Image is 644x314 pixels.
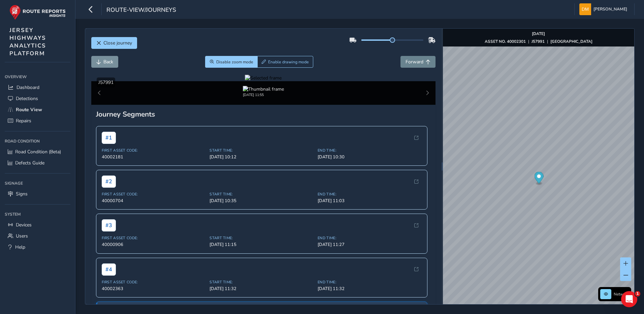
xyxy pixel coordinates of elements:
[635,291,640,296] span: 1
[102,132,116,144] span: # 1
[485,39,526,44] strong: ASSET NO. 40002301
[268,59,309,65] span: Enable drawing mode
[9,26,46,57] span: JERSEY HIGHWAYS ANALYTICS PLATFORM
[210,280,314,285] span: Start Time:
[102,235,206,241] span: First Asset Code:
[102,263,116,276] span: # 4
[210,148,314,153] span: Start Time:
[16,118,31,124] span: Repairs
[532,31,545,36] strong: [DATE]
[210,192,314,197] span: Start Time:
[5,115,70,126] a: Repairs
[318,235,422,241] span: End Time:
[406,59,423,65] span: Forward
[5,157,70,168] a: Defects Guide
[593,3,627,15] span: [PERSON_NAME]
[91,37,137,49] button: Close journey
[5,188,70,199] a: Signs
[210,242,314,248] span: [DATE] 11:15
[5,209,70,219] div: System
[91,56,118,68] button: Back
[318,286,422,292] span: [DATE] 11:32
[318,280,422,285] span: End Time:
[534,172,543,186] div: Map marker
[318,192,422,197] span: End Time:
[532,39,545,44] strong: J57991
[205,56,257,68] button: Zoom
[16,106,42,113] span: Route View
[243,86,284,92] img: Thumbnail frame
[621,291,637,307] iframe: Intercom live chat
[318,198,422,204] span: [DATE] 11:03
[16,222,32,228] span: Devices
[5,136,70,146] div: Road Condition
[5,146,70,157] a: Road Condition (Beta)
[103,59,113,65] span: Back
[16,95,38,102] span: Detections
[579,3,591,15] img: diamond-layout
[318,154,422,160] span: [DATE] 10:30
[210,154,314,160] span: [DATE] 10:12
[5,230,70,242] a: Users
[5,93,70,104] a: Detections
[257,56,314,68] button: Draw
[216,59,253,65] span: Disable zoom mode
[103,40,132,46] span: Close journey
[96,109,431,119] div: Journey Segments
[400,56,436,68] button: Forward
[5,242,70,253] a: Help
[5,72,70,82] div: Overview
[210,286,314,292] span: [DATE] 11:32
[579,3,630,15] button: [PERSON_NAME]
[15,160,44,166] span: Defects Guide
[102,242,206,248] span: 40000906
[102,198,206,204] span: 40000704
[210,235,314,241] span: Start Time:
[550,39,592,44] strong: [GEOGRAPHIC_DATA]
[102,154,206,160] span: 40002181
[106,6,176,15] span: route-view/journeys
[102,280,206,285] span: First Asset Code:
[5,178,70,188] div: Signage
[15,149,61,155] span: Road Condition (Beta)
[318,148,422,153] span: End Time:
[210,198,314,204] span: [DATE] 10:35
[102,192,206,197] span: First Asset Code:
[102,286,206,292] span: 40002363
[243,92,284,97] div: [DATE] 11:55
[16,233,28,239] span: Users
[17,84,39,91] span: Dashboard
[15,244,25,250] span: Help
[102,219,116,231] span: # 3
[485,39,592,44] div: | |
[5,104,70,115] a: Route View
[16,191,28,197] span: Signs
[5,82,70,93] a: Dashboard
[102,148,206,153] span: First Asset Code:
[318,242,422,248] span: [DATE] 11:27
[98,79,114,86] span: J57991
[102,176,116,188] span: # 2
[614,291,629,297] span: Network
[9,5,66,20] img: rr logo
[5,219,70,230] a: Devices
